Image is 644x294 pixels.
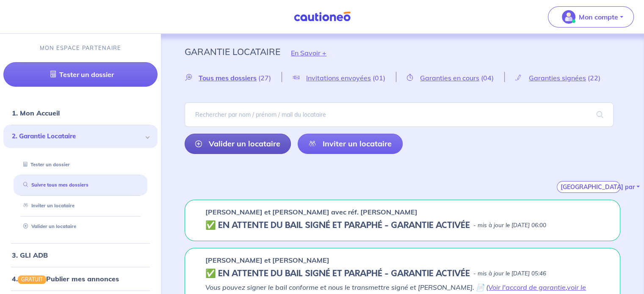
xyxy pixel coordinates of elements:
[280,41,337,65] button: En Savoir +
[185,102,614,127] input: Rechercher par nom / prénom / mail du locataire
[20,203,75,209] a: Inviter un locataire
[3,247,158,264] div: 3. GLI ADB
[306,74,371,82] span: Invitations envoyées
[205,269,600,279] div: state: CONTRACT-SIGNED, Context: FINISHED,IS-GL-CAUTION
[373,74,385,82] span: (01)
[205,220,600,231] div: state: CONTRACT-SIGNED, Context: NOT-LESSOR,IS-GL-CAUTION
[205,207,417,217] p: [PERSON_NAME] et [PERSON_NAME] avec réf. [PERSON_NAME]
[40,44,122,52] p: MON ESPACE PARTENAIRE
[3,104,158,121] div: 1. Mon Accueil
[586,103,614,126] span: search
[205,269,470,279] h5: ✅️️️ EN ATTENTE DU BAIL SIGNÉ ET PARAPHÉ - GARANTIE ACTIVÉE
[185,44,280,59] p: Garantie Locataire
[396,74,504,82] a: Garanties en cours(04)
[562,10,575,24] img: illu_account_valid_menu.svg
[588,74,600,82] span: (22)
[481,74,494,82] span: (04)
[557,181,620,193] button: [GEOGRAPHIC_DATA] par
[20,182,88,188] a: Suivre tous mes dossiers
[282,74,396,82] a: Invitations envoyées(01)
[579,12,618,22] p: Mon compte
[185,74,282,82] a: Tous mes dossiers(27)
[3,270,158,287] div: 4.GRATUITPublier mes annonces
[505,74,611,82] a: Garanties signées(22)
[14,220,147,234] div: Valider un locataire
[12,275,119,283] a: 4.GRATUITPublier mes annonces
[290,11,354,22] img: Cautioneo
[205,255,329,265] p: [PERSON_NAME] et [PERSON_NAME]
[14,158,147,172] div: Tester un dossier
[3,125,158,148] div: 2. Garantie Locataire
[205,220,470,231] h5: ✅️️️ EN ATTENTE DU BAIL SIGNÉ ET PARAPHÉ - GARANTIE ACTIVÉE
[20,162,70,168] a: Tester un dossier
[473,221,546,230] p: - mis à jour le [DATE] 06:00
[488,283,566,291] a: Voir l'accord de garantie
[14,199,147,213] div: Inviter un locataire
[473,269,546,278] p: - mis à jour le [DATE] 05:46
[548,6,634,27] button: illu_account_valid_menu.svgMon compte
[20,223,76,229] a: Valider un locataire
[529,74,586,82] span: Garanties signées
[420,74,479,82] span: Garanties en cours
[12,132,143,141] span: 2. Garantie Locataire
[12,109,60,117] a: 1. Mon Accueil
[14,178,147,192] div: Suivre tous mes dossiers
[3,62,158,87] a: Tester un dossier
[185,134,291,154] a: Valider un locataire
[199,74,257,82] span: Tous mes dossiers
[298,134,402,154] a: Inviter un locataire
[258,74,271,82] span: (27)
[12,251,48,259] a: 3. GLI ADB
